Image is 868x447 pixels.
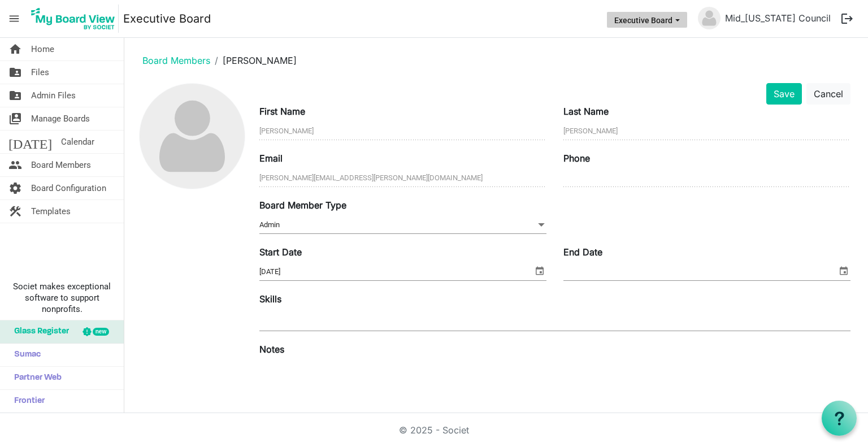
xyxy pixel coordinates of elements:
span: menu [3,8,25,29]
span: settings [8,177,22,199]
button: Executive Board dropdownbutton [607,12,687,28]
div: new [93,328,109,336]
span: [DATE] [8,131,52,153]
a: Executive Board [123,7,211,30]
span: Partner Web [8,367,62,389]
a: Mid_[US_STATE] Council [721,7,835,29]
span: construction [8,200,22,223]
img: no-profile-picture.svg [698,7,721,29]
span: select [533,263,546,278]
span: home [8,38,22,60]
span: Manage Boards [31,107,90,130]
a: Board Members [142,55,210,66]
span: people [8,154,22,176]
span: Admin Files [31,84,76,107]
label: Board Member Type [259,198,346,212]
span: Frontier [8,390,45,413]
span: Sumac [8,344,41,366]
label: Phone [563,151,590,165]
span: select [837,263,850,278]
img: no-profile-picture.svg [140,84,245,189]
label: End Date [563,245,602,259]
span: Societ makes exceptional software to support nonprofits. [5,281,119,315]
label: Start Date [259,245,302,259]
label: First Name [259,105,305,118]
label: Skills [259,292,281,306]
button: logout [835,7,859,31]
img: My Board View Logo [28,5,119,33]
span: Templates [31,200,71,223]
span: Calendar [61,131,94,153]
label: Email [259,151,283,165]
span: switch_account [8,107,22,130]
label: Last Name [563,105,609,118]
button: Cancel [806,83,850,105]
span: folder_shared [8,84,22,107]
span: folder_shared [8,61,22,84]
span: Glass Register [8,320,69,343]
span: Files [31,61,49,84]
a: © 2025 - Societ [399,424,469,436]
span: Home [31,38,54,60]
span: Board Members [31,154,91,176]
label: Notes [259,342,284,356]
span: Board Configuration [31,177,106,199]
button: Save [766,83,802,105]
li: [PERSON_NAME] [210,54,297,67]
a: My Board View Logo [28,5,123,33]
